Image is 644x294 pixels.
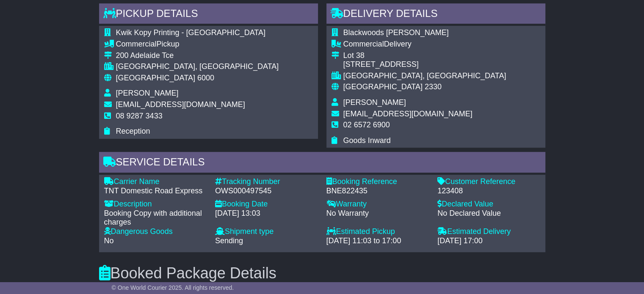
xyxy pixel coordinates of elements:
[437,187,540,196] div: 123408
[215,177,318,187] div: Tracking Number
[215,209,318,218] div: [DATE] 13:03
[104,200,207,209] div: Description
[343,98,406,107] span: [PERSON_NAME]
[326,209,429,218] div: No Warranty
[437,177,540,187] div: Customer Reference
[116,40,157,48] span: Commercial
[104,177,207,187] div: Carrier Name
[99,265,545,282] h3: Booked Package Details
[437,236,540,246] div: [DATE] 17:00
[343,40,506,49] div: Delivery
[326,200,429,209] div: Warranty
[343,28,449,37] span: Blackwoods [PERSON_NAME]
[104,227,207,236] div: Dangerous Goods
[116,112,163,120] span: 08 9287 3433
[116,40,279,49] div: Pickup
[326,187,429,196] div: BNE822435
[326,236,429,246] div: [DATE] 11:03 to 17:00
[343,136,391,145] span: Goods Inward
[104,187,207,196] div: TNT Domestic Road Express
[437,209,540,218] div: No Declared Value
[425,82,442,91] span: 2330
[116,28,265,37] span: Kwik Kopy Printing - [GEOGRAPHIC_DATA]
[215,236,243,245] span: Sending
[99,3,318,26] div: Pickup Details
[215,227,318,236] div: Shipment type
[99,152,545,175] div: Service Details
[112,284,234,291] span: © One World Courier 2025. All rights reserved.
[343,71,506,81] div: [GEOGRAPHIC_DATA], [GEOGRAPHIC_DATA]
[343,82,423,91] span: [GEOGRAPHIC_DATA]
[326,177,429,187] div: Booking Reference
[116,100,245,109] span: [EMAIL_ADDRESS][DOMAIN_NAME]
[116,127,150,135] span: Reception
[104,209,207,227] div: Booking Copy with additional charges
[116,74,195,82] span: [GEOGRAPHIC_DATA]
[437,200,540,209] div: Declared Value
[343,110,473,118] span: [EMAIL_ADDRESS][DOMAIN_NAME]
[343,51,506,60] div: Lot 38
[326,227,429,236] div: Estimated Pickup
[215,187,318,196] div: OWS000497545
[343,40,384,48] span: Commercial
[197,74,214,82] span: 6000
[343,60,506,69] div: [STREET_ADDRESS]
[104,236,114,245] span: No
[326,3,545,26] div: Delivery Details
[116,89,179,97] span: [PERSON_NAME]
[343,121,390,129] span: 02 6572 6900
[215,200,318,209] div: Booking Date
[437,227,540,236] div: Estimated Delivery
[116,62,279,71] div: [GEOGRAPHIC_DATA], [GEOGRAPHIC_DATA]
[116,51,279,60] div: 200 Adelaide Tce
